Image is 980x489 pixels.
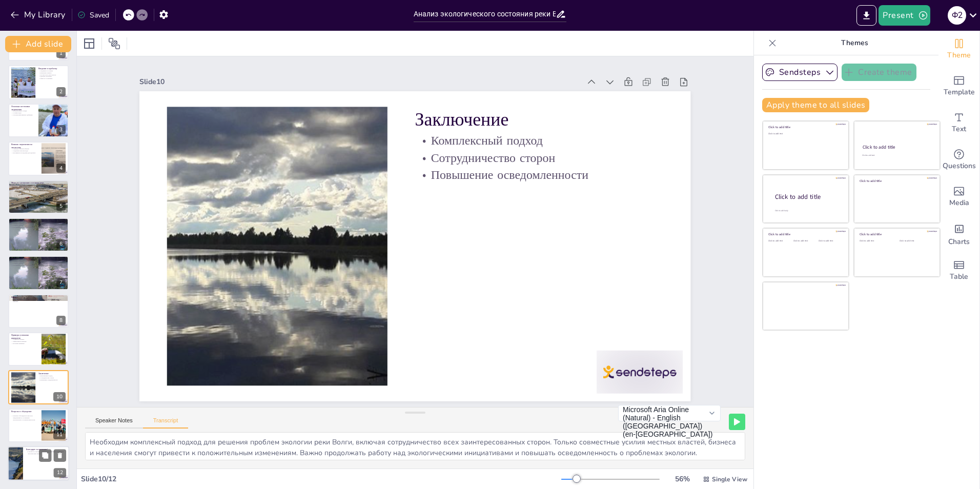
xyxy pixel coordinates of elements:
div: 7 [56,278,66,287]
p: Восстановление экосистем [11,186,66,188]
span: Text [952,124,966,135]
span: Position [108,37,120,50]
div: https://cdn.sendsteps.com/images/logo/sendsteps_logo_white.pnghttps://cdn.sendsteps.com/images/lo... [8,141,69,175]
div: Click to add body [775,209,840,212]
button: Present [879,5,930,26]
div: https://cdn.sendsteps.com/images/logo/sendsteps_logo_white.pnghttps://cdn.sendsteps.com/images/lo... [8,256,69,290]
div: Add text boxes [938,105,979,141]
div: Click to add title [768,125,842,129]
div: 6 [56,239,66,249]
div: Get real-time input from your audience [938,141,979,178]
div: Click to add text [768,133,842,135]
button: Sendsteps [762,64,838,81]
div: Slide 10 / 12 [81,474,561,484]
button: Delete Slide [54,450,66,462]
p: Здоровье населения [38,75,66,77]
p: Заключение [200,46,324,282]
p: Негативные последствия для здоровья [11,152,38,154]
div: 9 [56,354,66,363]
p: Меры по улучшению состояния реки [11,181,66,185]
p: Очистка сточных вод [11,184,66,186]
div: Click to add title [863,144,931,150]
div: https://cdn.sendsteps.com/images/logo/sendsteps_logo_white.pnghttps://cdn.sendsteps.com/images/lo... [8,65,69,99]
p: Карта экологического состояния Волги в пределах города [GEOGRAPHIC_DATA] по районам. [11,298,66,302]
div: https://cdn.sendsteps.com/images/logo/sendsteps_logo_white.pnghttps://cdn.sendsteps.com/images/lo... [8,446,69,481]
textarea: Необходим комплексный подход для решения проблем экологии реки Волги, включая сотрудничество всех... [85,432,745,460]
p: Повышение осведомленности [254,25,371,258]
span: Table [950,271,968,282]
div: Layout [81,35,97,52]
button: Play [729,414,745,430]
p: Изменение климата [38,72,66,74]
span: Single View [712,475,747,483]
p: Сотрудничество сторон [239,32,355,266]
div: https://cdn.sendsteps.com/images/logo/sendsteps_logo_white.pnghttps://cdn.sendsteps.com/images/lo... [8,104,69,137]
p: Эффективные решения [11,340,38,342]
button: Duplicate Slide [39,450,51,462]
p: Заключение [38,372,66,375]
span: Template [944,87,975,98]
div: 5 [56,201,66,211]
p: Карта [11,296,66,299]
span: Questions [943,160,976,172]
div: 3 [56,125,66,134]
div: Click to add title [860,232,933,236]
div: 56 % [670,474,695,484]
button: Microsoft Aria Online (Natural) - English ([GEOGRAPHIC_DATA]) (en-[GEOGRAPHIC_DATA]) [618,405,721,421]
div: Add a table [938,252,979,289]
p: Влияние загрязнения на экосистему [11,143,38,149]
div: Add ready made slides [938,68,979,105]
div: 8 [8,294,69,328]
div: 11 [53,430,66,439]
p: Комплексный подход [223,39,339,273]
p: Человеческая деятельность [38,73,66,75]
p: Успешные проекты [11,339,38,341]
p: Повышение осведомленности [38,378,66,380]
p: Вопросы и обсуждение [11,410,38,413]
div: Add images, graphics, shapes or video [938,178,979,215]
div: Ф 2 [948,6,966,25]
div: Click to add text [860,240,892,242]
span: Media [949,197,969,209]
p: Роль местных властей [11,258,66,261]
p: Промышленные отходы [11,110,35,112]
button: Ф 2 [948,5,966,26]
p: Изучение примеров [11,342,38,344]
div: Change the overall theme [938,31,979,68]
button: Transcript [143,417,189,429]
p: Участие в разработке программ [11,222,66,225]
p: Примеры успешных инициатив [11,334,38,339]
div: https://cdn.sendsteps.com/images/logo/sendsteps_logo_white.pnghttps://cdn.sendsteps.com/images/lo... [8,218,69,252]
p: Благодарю за внимание! [26,448,66,451]
div: 11 [8,409,69,442]
p: Повышение экологической осведомленности [11,188,66,190]
button: My Library [8,7,70,23]
div: 9 [8,332,69,366]
button: Speaker Notes [85,417,143,429]
div: Click to add text [768,240,791,242]
p: Сотрудничество сторон [38,377,66,379]
div: Click to add text [862,154,930,157]
div: Saved [77,10,109,20]
p: Сельскохозяйственные удобрения [11,114,35,116]
div: Click to add text [900,240,932,242]
button: Apply theme to all slides [762,98,869,112]
div: 12 [54,468,66,478]
button: Export to PowerPoint [856,5,876,26]
p: Комплексный подход [38,375,66,377]
button: Create theme [842,64,916,81]
p: Создание законов [11,262,66,264]
button: Add slide [5,36,71,52]
p: Спасибо за участие в презентации и внимание к проблемам экологии реки Волги. [26,451,66,454]
p: Ухудшение состояния [38,70,66,72]
input: Insert title [414,7,556,22]
p: Ухудшение качества воды [11,150,38,152]
p: Сотрудничество с сообществами [11,226,66,228]
span: Charts [948,236,970,248]
div: Add charts and graphs [938,215,979,252]
div: Click to add title [768,232,842,236]
div: Click to add text [793,240,816,242]
p: Themes [781,31,928,55]
p: Введение в проблему [38,67,66,70]
div: 10 [53,392,66,401]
